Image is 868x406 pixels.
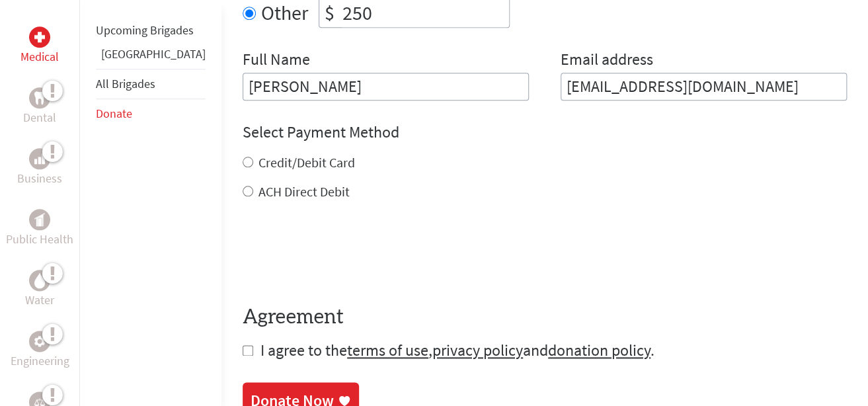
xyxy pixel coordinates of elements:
[432,340,523,360] a: privacy policy
[29,270,50,291] div: Water
[561,49,653,73] label: Email address
[260,340,654,360] span: I agree to the , and .
[243,122,847,143] h4: Select Payment Method
[243,49,310,73] label: Full Name
[34,32,45,42] img: Medical
[11,352,69,370] p: Engineering
[347,340,428,360] a: terms of use
[96,22,194,38] a: Upcoming Brigades
[11,331,69,370] a: EngineeringEngineering
[96,69,206,99] li: All Brigades
[34,398,45,406] img: Legal Empowerment
[29,148,50,169] div: Business
[34,272,45,288] img: Water
[29,87,50,108] div: Dental
[20,26,59,66] a: MedicalMedical
[23,108,56,127] p: Dental
[258,154,355,171] label: Credit/Debit Card
[96,106,132,121] a: Donate
[243,305,847,329] h4: Agreement
[29,26,50,48] div: Medical
[243,73,529,101] input: Enter Full Name
[34,213,45,226] img: Public Health
[96,45,206,69] li: Panama
[96,99,206,128] li: Donate
[17,148,62,188] a: BusinessBusiness
[101,46,206,61] a: [GEOGRAPHIC_DATA]
[25,270,54,309] a: WaterWater
[258,183,350,200] label: ACH Direct Debit
[6,230,73,249] p: Public Health
[23,87,56,127] a: DentalDental
[548,340,651,360] a: donation policy
[29,331,50,352] div: Engineering
[34,91,45,104] img: Dental
[34,336,45,346] img: Engineering
[34,153,45,164] img: Business
[20,48,59,66] p: Medical
[96,76,155,91] a: All Brigades
[561,73,847,101] input: Your Email
[29,209,50,230] div: Public Health
[17,169,62,188] p: Business
[6,209,73,249] a: Public HealthPublic Health
[243,227,444,279] iframe: reCAPTCHA
[25,291,54,309] p: Water
[96,16,206,45] li: Upcoming Brigades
